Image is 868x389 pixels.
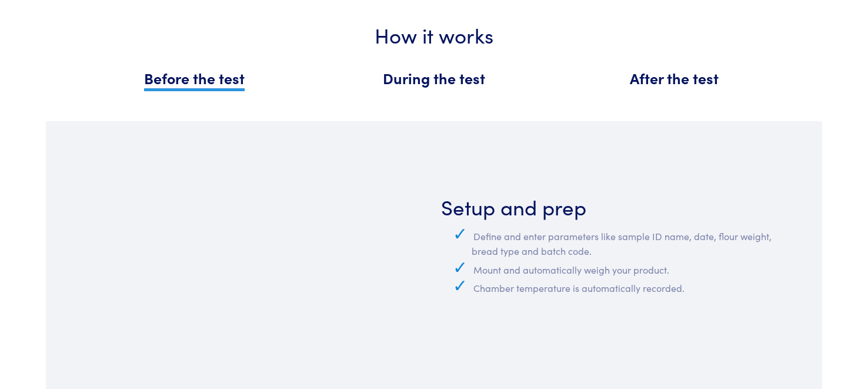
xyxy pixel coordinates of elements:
iframe: Scanning with the Volscan Profiler 300 [88,192,427,383]
span: During the test [383,68,485,88]
h3: How it works [81,20,787,49]
li: Mount and automatically weigh your product. [472,259,780,278]
h3: Setup and prep [441,192,780,221]
span: Before the test [144,68,245,91]
li: Define and enter parameters like sample ID name, date, flour weight, bread type and batch code. [472,225,780,259]
span: After the test [630,68,719,88]
li: Chamber temperature is automatically recorded. [472,277,780,296]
